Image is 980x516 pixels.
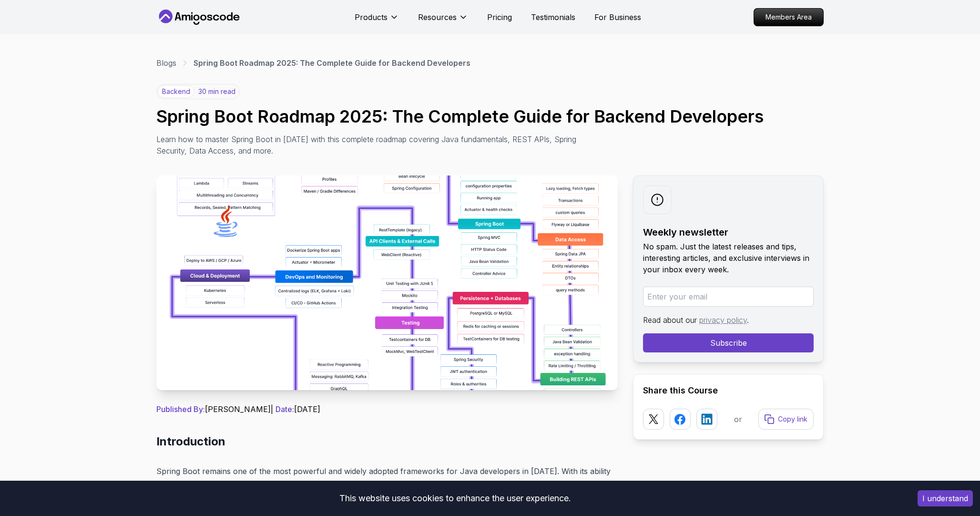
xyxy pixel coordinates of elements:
[758,409,814,430] button: Copy link
[418,11,457,23] p: Resources
[487,11,512,23] a: Pricing
[156,403,618,415] p: [PERSON_NAME] | [DATE]
[643,314,814,326] p: Read about our .
[156,134,583,156] p: Learn how to master Spring Boot in [DATE] with this complete roadmap covering Java fundamentals, ...
[355,11,399,31] button: Products
[643,333,814,352] button: Subscribe
[643,384,814,397] h2: Share this Course
[276,404,294,414] span: Date:
[158,85,194,98] p: backend
[778,414,807,424] p: Copy link
[643,287,814,307] input: Enter your email
[531,11,575,23] a: Testimonials
[156,107,824,126] h1: Spring Boot Roadmap 2025: The Complete Guide for Backend Developers
[643,226,814,239] h2: Weekly newsletter
[156,175,618,390] img: Spring Boot Roadmap 2025: The Complete Guide for Backend Developers thumbnail
[198,87,235,96] p: 30 min read
[754,8,824,26] a: Members Area
[156,57,176,69] a: Blogs
[699,315,747,325] a: privacy policy
[355,11,388,23] p: Products
[418,11,468,31] button: Resources
[643,241,814,275] p: No spam. Just the latest releases and tips, interesting articles, and exclusive interviews in you...
[194,57,470,69] p: Spring Boot Roadmap 2025: The Complete Guide for Backend Developers
[156,434,618,449] h2: Introduction
[7,488,903,509] div: This website uses cookies to enhance the user experience.
[594,11,641,23] a: For Business
[918,490,973,506] button: Accept cookies
[156,404,205,414] span: Published By:
[754,9,823,26] p: Members Area
[734,413,742,425] p: or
